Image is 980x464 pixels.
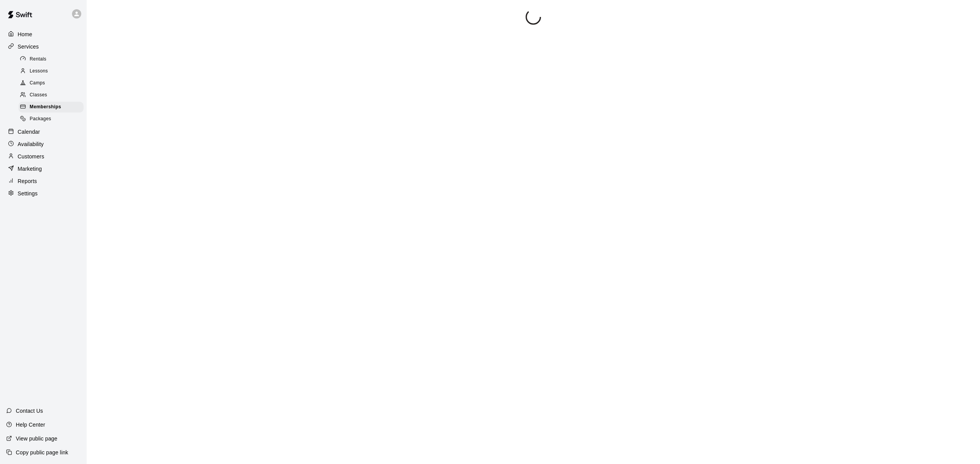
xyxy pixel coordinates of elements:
a: Home [6,29,80,40]
a: Availability [6,138,80,150]
a: Lessons [18,65,87,77]
p: View public page [16,435,57,442]
p: Marketing [18,165,42,173]
span: Rentals [30,55,47,63]
a: Services [6,41,80,52]
div: Memberships [18,102,84,113]
span: Camps [30,79,45,87]
p: Home [18,30,32,38]
a: Marketing [6,163,80,175]
span: Classes [30,91,47,99]
p: Services [18,43,39,50]
p: Calendar [18,128,40,136]
span: Packages [30,115,51,123]
p: Contact Us [16,407,43,415]
div: Classes [18,90,84,101]
p: Copy public page link [16,449,68,456]
p: Reports [18,177,37,185]
a: Calendar [6,126,80,138]
div: Rentals [18,54,84,65]
a: Customers [6,151,80,162]
p: Availability [18,140,44,148]
a: Reports [6,175,80,187]
div: Camps [18,78,84,89]
div: Lessons [18,66,84,77]
a: Classes [18,89,87,101]
a: Settings [6,188,80,199]
a: Memberships [18,101,87,113]
p: Settings [18,190,38,197]
a: Packages [18,113,87,125]
a: Rentals [18,53,87,65]
div: Packages [18,114,84,124]
p: Customers [18,153,44,160]
a: Camps [18,77,87,89]
p: Help Center [16,421,45,429]
span: Lessons [30,67,48,75]
span: Memberships [30,103,61,111]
